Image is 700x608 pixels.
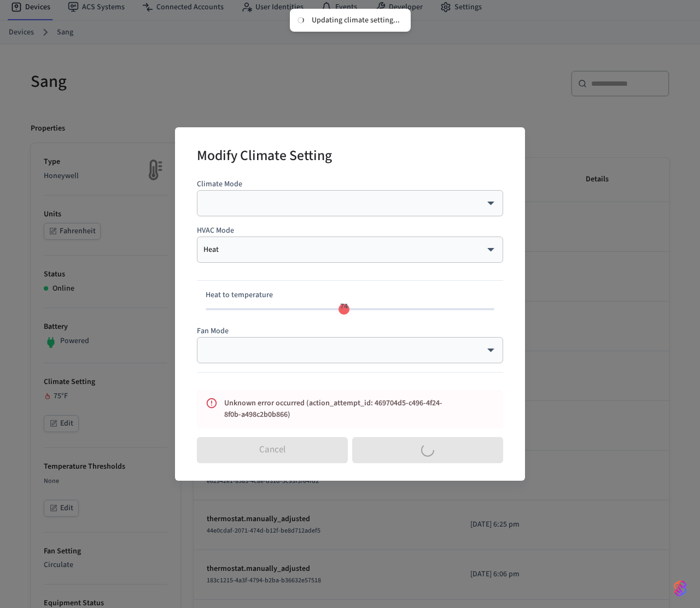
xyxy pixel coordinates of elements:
p: Fan Mode [197,326,503,337]
div: Heat [203,244,497,255]
p: Climate Mode [197,179,503,190]
p: HVAC Mode [197,225,503,237]
div: Unknown error occurred (action_attempt_id: 469704d5-c496-4f24-8f0b-a498c2b0b866) [224,393,455,425]
span: 74 [340,301,348,312]
div: Updating climate setting... [312,15,400,25]
img: SeamLogoGradient.69752ec5.svg [674,580,687,597]
h2: Modify Climate Setting [197,140,332,174]
p: Heat to temperature [206,290,494,301]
